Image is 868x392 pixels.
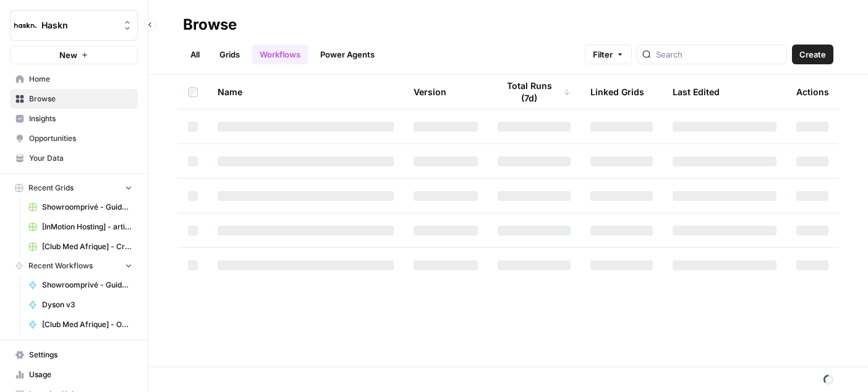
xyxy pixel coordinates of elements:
[10,365,138,385] a: Usage
[23,315,138,334] a: [Club Med Afrique] - Optimisation + FAQ
[29,349,132,360] span: Settings
[799,48,826,61] span: Create
[183,15,237,35] div: Browse
[593,48,613,61] span: Filter
[313,45,382,64] a: Power Agents
[23,217,138,237] a: [InMotion Hosting] - article de blog 2000 mots
[10,129,138,148] a: Opportunities
[42,221,132,232] span: [InMotion Hosting] - article de blog 2000 mots
[59,49,77,61] span: New
[42,319,132,330] span: [Club Med Afrique] - Optimisation + FAQ
[656,48,781,61] input: Search
[42,299,132,310] span: Dyson v3
[29,133,132,144] span: Opportunities
[673,75,720,109] div: Last Edited
[23,295,138,315] a: Dyson v3
[29,153,132,164] span: Your Data
[590,75,644,109] div: Linked Grids
[10,10,138,41] button: Workspace: Haskn
[28,182,74,194] span: Recent Grids
[29,93,132,104] span: Browse
[41,19,116,32] span: Haskn
[10,345,138,365] a: Settings
[23,237,138,257] a: [Club Med Afrique] - Création & Optimisation + FAQ
[29,113,132,124] span: Insights
[796,75,829,109] div: Actions
[10,148,138,168] a: Your Data
[10,257,138,275] button: Recent Workflows
[23,275,138,295] a: Showroomprivé - Guide d'achat de 800 mots
[42,241,132,252] span: [Club Med Afrique] - Création & Optimisation + FAQ
[212,45,247,64] a: Grids
[42,202,132,213] span: Showroomprivé - Guide d'achat de 800 mots Grid
[792,45,833,64] button: Create
[14,14,36,36] img: Haskn Logo
[414,75,446,109] div: Version
[498,75,571,109] div: Total Runs (7d)
[29,74,132,85] span: Home
[23,197,138,217] a: Showroomprivé - Guide d'achat de 800 mots Grid
[218,75,394,109] div: Name
[42,279,132,291] span: Showroomprivé - Guide d'achat de 800 mots
[585,45,632,64] button: Filter
[29,369,132,380] span: Usage
[10,69,138,89] a: Home
[10,109,138,129] a: Insights
[10,89,138,109] a: Browse
[28,260,93,271] span: Recent Workflows
[10,179,138,197] button: Recent Grids
[10,46,138,64] button: New
[252,45,308,64] a: Workflows
[183,45,207,64] a: All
